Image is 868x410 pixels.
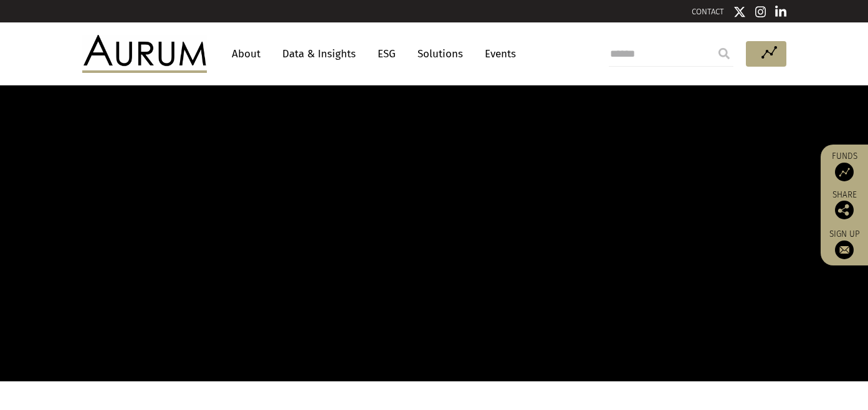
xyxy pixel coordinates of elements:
a: CONTACT [692,7,724,16]
img: Share this post [835,201,854,219]
img: Aurum [82,35,207,72]
a: ESG [371,42,402,65]
img: Twitter icon [733,6,746,18]
a: Data & Insights [276,42,362,65]
input: Submit [712,41,737,66]
img: Access Funds [835,163,854,181]
a: Solutions [411,42,469,65]
a: About [226,42,267,65]
a: Sign up [827,229,862,259]
img: Instagram icon [755,6,766,18]
a: Events [479,42,516,65]
img: Sign up to our newsletter [835,241,854,259]
div: Share [827,191,862,219]
a: Funds [827,151,862,181]
img: Linkedin icon [775,6,786,18]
